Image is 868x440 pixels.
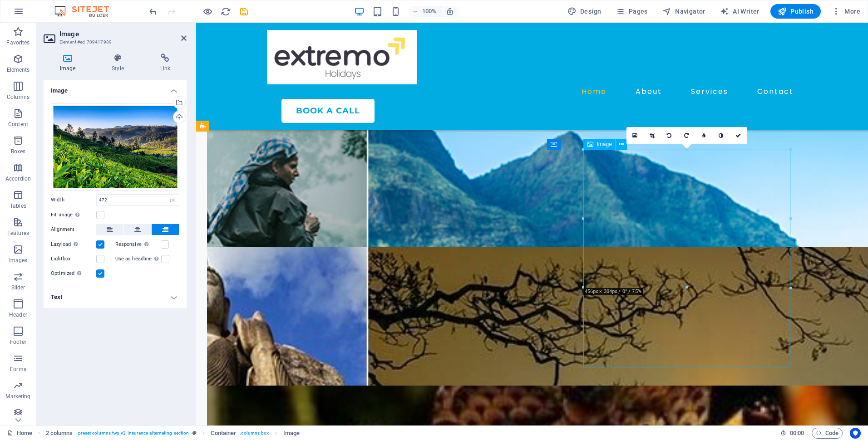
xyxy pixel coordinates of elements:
[828,4,864,19] button: More
[778,7,814,16] span: Publish
[7,230,29,237] p: Features
[796,430,798,436] span: :
[59,30,187,38] h2: Image
[7,93,30,101] p: Columns
[10,366,26,373] p: Forms
[5,175,31,182] p: Accordion
[11,148,26,155] p: Boxes
[850,428,861,439] button: Usercentrics
[51,254,96,264] label: Lightbox
[211,428,236,439] span: Click to select. Double-click to edit
[409,6,441,17] button: 100%
[59,38,168,46] h3: Element #ed-709417989
[567,7,602,16] span: Design
[51,103,179,191] div: istockphoto-626133314-612x612-e0sBJs7-LGJ7glqIRJCODw.jpg
[713,127,730,144] a: Greyscale
[115,239,161,250] label: Responsive
[51,239,96,250] label: Lazyload
[695,127,713,144] a: Blur
[678,127,695,144] a: Rotate right 90°
[597,142,612,147] span: Image
[616,7,647,16] span: Pages
[192,430,197,435] i: This element is a customizable preset
[564,4,605,19] div: Design (Ctrl+Alt+Y)
[9,257,28,264] p: Images
[44,54,95,73] h4: Image
[644,127,661,144] a: Crop mode
[7,428,32,439] a: Click to cancel selection. Double-click to open Pages
[10,338,26,346] p: Footer
[716,4,763,19] button: AI Writer
[564,4,605,19] button: Design
[6,39,30,46] p: Favorites
[220,6,231,17] button: reload
[422,6,437,17] h6: 100%
[44,80,187,96] h4: Image
[5,393,30,400] p: Marketing
[115,254,161,264] label: Use as headline
[662,7,705,16] span: Navigator
[144,54,187,73] h4: Link
[626,127,644,144] a: Select files from the file manager, stock photos, or upload file(s)
[51,197,96,202] label: Width
[661,127,678,144] a: Rotate left 90°
[148,6,158,17] i: Undo: Change image (Ctrl+Z)
[812,428,843,439] button: Code
[148,6,158,17] button: undo
[11,284,25,291] p: Slider
[770,4,821,19] button: Publish
[46,428,300,439] nav: breadcrumb
[10,202,26,210] p: Tables
[202,6,213,17] button: Click here to leave preview mode and continue editing
[76,428,189,439] span: . preset-columns-two-v2-insurance-alternating-section
[283,428,300,439] span: Click to select. Double-click to edit
[8,121,28,128] p: Content
[240,428,269,439] span: . columns-box
[790,428,804,439] span: 00 00
[52,6,120,17] img: Editor Logo
[51,224,96,235] label: Alignment
[816,428,838,439] span: Code
[51,210,96,220] label: Fit image
[7,66,30,73] p: Elements
[720,7,759,16] span: AI Writer
[44,286,187,308] h4: Text
[9,311,27,318] p: Header
[780,428,804,439] h6: Session time
[659,4,709,19] button: Navigator
[95,54,143,73] h4: Style
[446,7,454,15] i: On resize automatically adjust zoom level to fit chosen device.
[238,6,249,17] button: save
[239,6,249,17] i: Save (Ctrl+S)
[832,7,860,16] span: More
[730,127,747,144] a: Confirm ( Ctrl ⏎ )
[612,4,651,19] button: Pages
[46,428,73,439] span: Click to select. Double-click to edit
[51,268,96,279] label: Optimized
